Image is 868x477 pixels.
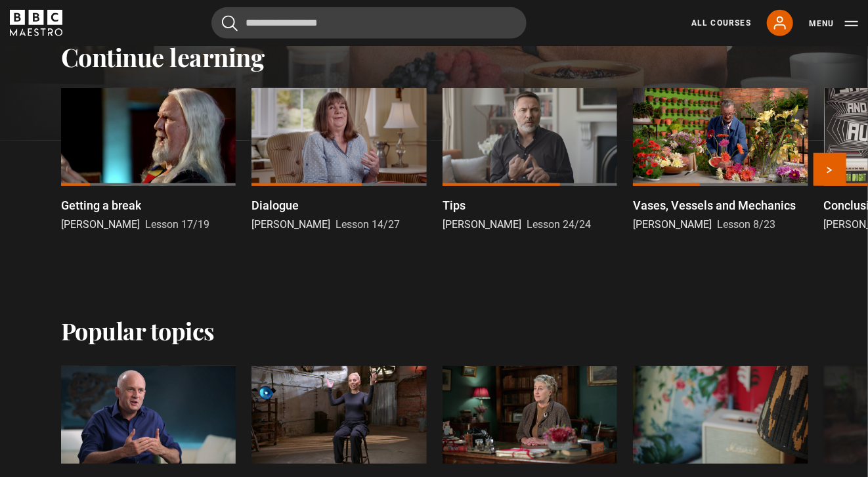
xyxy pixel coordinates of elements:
[443,196,466,214] p: Tips
[809,17,858,30] button: Toggle navigation
[691,17,751,29] a: All Courses
[251,88,426,233] a: Dialogue [PERSON_NAME] Lesson 14/27
[251,196,299,214] p: Dialogue
[443,88,617,233] a: Tips [PERSON_NAME] Lesson 24/24
[527,218,591,231] span: Lesson 24/24
[61,218,140,231] span: [PERSON_NAME]
[443,218,521,231] span: [PERSON_NAME]
[633,88,808,233] a: Vases, Vessels and Mechanics [PERSON_NAME] Lesson 8/23
[633,218,712,231] span: [PERSON_NAME]
[61,196,141,214] p: Getting a break
[251,218,330,231] span: [PERSON_NAME]
[633,196,796,214] p: Vases, Vessels and Mechanics
[61,42,807,72] h2: Continue learning
[61,317,215,344] h2: Popular topics
[145,218,209,231] span: Lesson 17/19
[211,7,527,39] input: Search
[61,88,236,233] a: Getting a break [PERSON_NAME] Lesson 17/19
[336,218,400,231] span: Lesson 14/27
[222,15,238,32] button: Submit the search query
[717,218,775,231] span: Lesson 8/23
[10,10,62,36] svg: BBC Maestro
